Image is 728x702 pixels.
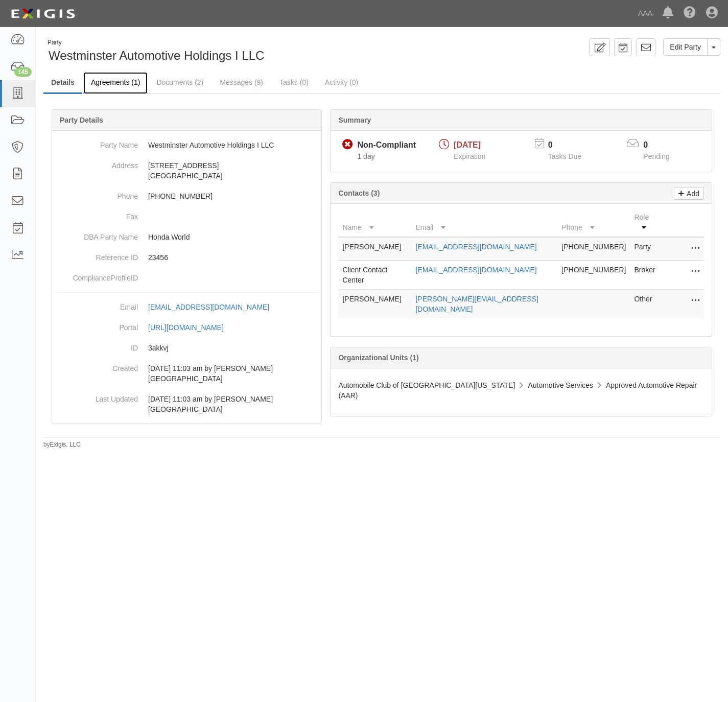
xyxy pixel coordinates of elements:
b: Party Details [60,116,103,124]
i: Help Center - Complianz [684,7,696,19]
span: Pending [643,152,669,160]
b: Summary [338,116,371,124]
div: [EMAIL_ADDRESS][DOMAIN_NAME] [148,302,269,312]
td: [PHONE_NUMBER] [557,237,630,261]
th: Role [630,208,663,237]
th: Name [338,208,411,237]
dt: Reference ID [56,247,138,263]
dd: 10/17/2024 11:03 am by Nsy Archibong-Usoro [56,389,317,419]
p: 0 [643,139,682,151]
td: [PHONE_NUMBER] [557,261,630,290]
dt: Address [56,155,138,171]
span: Automotive Services [528,381,593,389]
span: Westminster Automotive Holdings I LLC [49,49,264,62]
dt: Fax [56,206,138,222]
a: [PERSON_NAME][EMAIL_ADDRESS][DOMAIN_NAME] [415,295,538,313]
i: Non-Compliant [342,139,353,150]
span: Automobile Club of [GEOGRAPHIC_DATA][US_STATE] [338,381,515,389]
span: Since 10/01/2025 [357,152,374,160]
p: 0 [548,139,594,151]
a: Add [674,187,704,200]
td: [PERSON_NAME] [338,237,411,261]
a: [URL][DOMAIN_NAME] [148,323,235,332]
p: Add [684,188,699,199]
td: Party [630,237,663,261]
span: Tasks Due [548,152,581,160]
p: 23456 [148,252,317,263]
dt: ID [56,338,138,353]
b: Contacts (3) [338,189,380,197]
dd: [STREET_ADDRESS] [GEOGRAPHIC_DATA] [56,155,317,186]
small: by [43,440,81,449]
a: Activity (0) [317,72,366,92]
span: [DATE] [454,141,481,149]
dt: Email [56,297,138,312]
div: Non-Compliant [357,139,416,151]
dt: Party Name [56,135,138,150]
dt: DBA Party Name [56,227,138,242]
dt: Created [56,358,138,373]
th: Phone [557,208,630,237]
span: Expiration [454,152,485,160]
p: Honda World [148,232,317,242]
a: AAA [633,3,657,24]
td: Broker [630,261,663,290]
a: [EMAIL_ADDRESS][DOMAIN_NAME] [415,243,536,251]
td: [PERSON_NAME] [338,290,411,319]
a: [EMAIL_ADDRESS][DOMAIN_NAME] [415,266,536,274]
a: Documents (2) [149,72,211,92]
dd: 10/17/2024 11:03 am by Nsy Archibong-Usoro [56,358,317,389]
dt: Last Updated [56,389,138,404]
div: 145 [14,67,32,77]
dd: 3akkvj [56,338,317,358]
a: Tasks (0) [272,72,316,92]
a: [EMAIL_ADDRESS][DOMAIN_NAME] [148,303,280,311]
td: Client Contact Center [338,261,411,290]
dd: Westminster Automotive Holdings I LLC [56,135,317,155]
b: Organizational Units (1) [338,354,418,362]
a: Edit Party [663,38,708,56]
dd: [PHONE_NUMBER] [56,186,317,206]
dt: Phone [56,186,138,201]
a: Messages (9) [212,72,271,92]
div: Party [48,38,264,47]
td: Other [630,290,663,319]
dt: Portal [56,317,138,333]
th: Email [411,208,557,237]
div: Westminster Automotive Holdings I LLC [43,38,374,64]
img: logo-5460c22ac91f19d4615b14bd174203de0afe785f0fc80cf4dbbc73dc1793850b.png [8,5,78,23]
a: Agreements (1) [83,72,148,94]
a: Exigis, LLC [50,441,81,448]
dt: ComplianceProfileID [56,268,138,283]
a: Details [43,72,82,94]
